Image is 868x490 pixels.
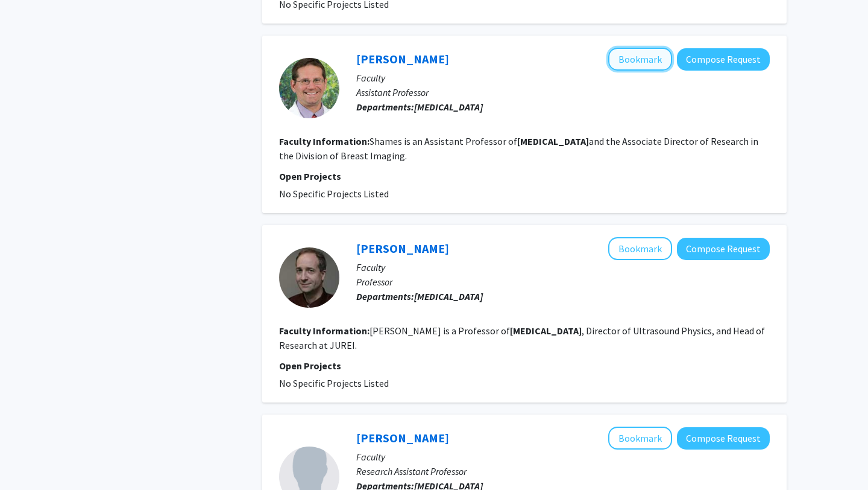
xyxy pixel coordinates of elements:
p: Faculty [356,71,770,85]
a: [PERSON_NAME] [356,241,449,256]
b: [MEDICAL_DATA] [414,290,483,302]
a: [PERSON_NAME] [356,430,449,445]
p: Professor [356,275,770,289]
fg-read-more: Shames is an Assistant Professor of and the Associate Director of Research in the Division of Bre... [279,135,758,162]
b: [MEDICAL_DATA] [517,135,589,147]
span: No Specific Projects Listed [279,377,389,389]
button: Compose Request to Jason Shames [677,48,770,71]
p: Faculty [356,450,770,464]
button: Add Jason Shames to Bookmarks [608,48,672,71]
b: [MEDICAL_DATA] [510,325,582,337]
p: Assistant Professor [356,85,770,100]
b: Faculty Information: [279,135,370,147]
p: Research Assistant Professor [356,464,770,479]
button: Add Flemming Forsberg to Bookmarks [608,237,672,260]
iframe: Chat [9,436,51,481]
p: Faculty [356,260,770,275]
span: No Specific Projects Listed [279,188,389,200]
a: [PERSON_NAME] [356,51,449,66]
button: Compose Request to Flemming Forsberg [677,238,770,260]
b: Departments: [356,101,414,113]
b: Faculty Information: [279,325,370,337]
p: Open Projects [279,358,770,373]
p: Open Projects [279,169,770,183]
b: Departments: [356,290,414,302]
button: Compose Request to Lauren Delaney [677,427,770,450]
button: Add Lauren Delaney to Bookmarks [608,427,672,450]
b: [MEDICAL_DATA] [414,101,483,113]
fg-read-more: [PERSON_NAME] is a Professor of , Director of Ultrasound Physics, and Head of Research at JUREI. [279,325,765,351]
